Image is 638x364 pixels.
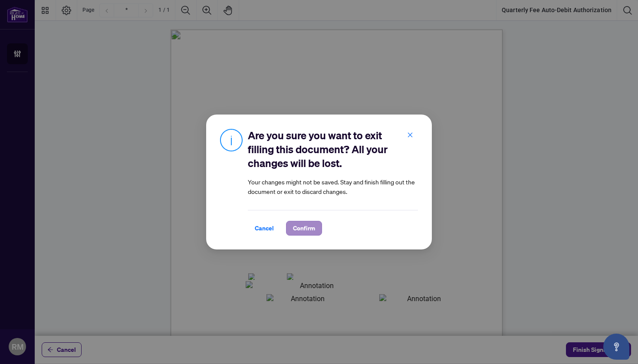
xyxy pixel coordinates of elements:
img: Info Icon [220,128,243,151]
span: Cancel [255,221,274,235]
button: Confirm [286,221,322,236]
h2: Are you sure you want to exit filling this document? All your changes will be lost. [248,128,418,170]
span: close [407,132,413,138]
span: Confirm [293,221,315,235]
button: Cancel [248,221,281,236]
button: Open asap [603,334,629,360]
article: Your changes might not be saved. Stay and finish filling out the document or exit to discard chan... [248,177,418,196]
